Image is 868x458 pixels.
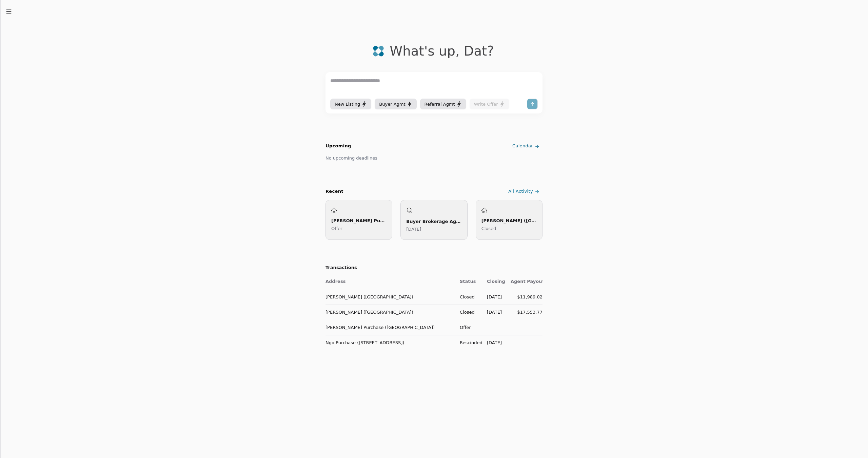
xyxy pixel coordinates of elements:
button: Referral Agmt [420,99,466,109]
a: Calendar [511,141,542,152]
td: [PERSON_NAME] Purchase ([GEOGRAPHIC_DATA]) [325,320,454,335]
div: [PERSON_NAME] ([GEOGRAPHIC_DATA]) [481,217,537,224]
span: Referral Agmt [425,101,455,108]
a: [PERSON_NAME] ([GEOGRAPHIC_DATA])Closed [476,200,542,240]
p: Offer [331,225,387,232]
h2: Transactions [325,264,542,271]
span: All Activity [508,188,533,195]
div: Buyer Brokerage Agreement Preparation [406,218,461,225]
td: Closed [454,305,481,320]
td: [DATE] [481,335,505,350]
td: [DATE] [481,289,505,305]
img: logo [373,45,384,57]
div: Recent [325,188,343,195]
div: No upcoming deadlines [325,154,377,162]
td: Closed [454,289,481,305]
th: Closing [481,274,505,289]
td: Offer [454,320,481,335]
a: [PERSON_NAME] Purchase ([GEOGRAPHIC_DATA])Offer [325,200,392,240]
a: Buyer Brokerage Agreement Preparation[DATE] [400,200,467,240]
td: [PERSON_NAME] ([GEOGRAPHIC_DATA]) [325,305,454,320]
td: Ngo Purchase ([STREET_ADDRESS]) [325,335,454,350]
th: Status [454,274,481,289]
th: Agent Payout [505,274,542,289]
div: New Listing [335,101,367,108]
td: Rescinded [454,335,481,350]
span: Calendar [512,143,533,150]
div: $11,989.02 [511,293,542,300]
div: What's up , Dat ? [390,43,494,59]
button: Buyer Agmt [375,99,416,109]
td: [PERSON_NAME] ([GEOGRAPHIC_DATA]) [325,289,454,305]
a: All Activity [507,186,542,197]
h2: Upcoming [325,143,351,150]
div: $17,553.77 [511,309,542,316]
time: Saturday, July 26, 2025 at 8:14:07 PM [406,227,421,232]
p: Closed [481,225,537,232]
th: Address [325,274,454,289]
button: New Listing [330,99,371,109]
td: [DATE] [481,305,505,320]
span: Buyer Agmt [379,101,405,108]
div: [PERSON_NAME] Purchase ([GEOGRAPHIC_DATA]) [331,217,387,224]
